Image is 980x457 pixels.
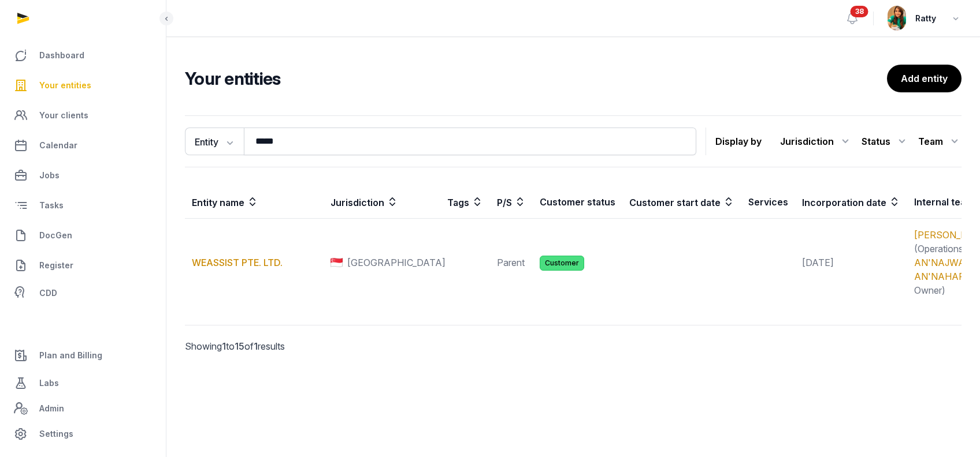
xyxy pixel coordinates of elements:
[324,186,440,219] th: Jurisdiction
[9,222,157,249] a: DocGen
[192,257,283,268] a: WEASSIST PTE. LTD.
[39,108,88,122] span: Your clients
[39,138,77,152] span: Calendar
[540,256,584,271] span: Customer
[9,192,157,219] a: Tasks
[887,65,962,92] a: Add entity
[9,42,157,69] a: Dashboard
[918,132,962,151] div: Team
[222,340,226,352] span: 1
[39,402,64,415] span: Admin
[185,325,365,367] p: Showing to of results
[39,349,102,362] span: Plan and Billing
[851,6,868,17] span: 38
[533,186,622,219] th: Customer status
[185,128,244,155] button: Entity
[888,6,906,31] img: avatar
[795,186,907,219] th: Incorporation date
[39,228,72,242] span: DocGen
[9,420,157,448] a: Settings
[915,12,936,25] span: Ratty
[39,259,73,272] span: Register
[39,48,84,62] span: Dashboard
[9,369,157,397] a: Labs
[9,132,157,159] a: Calendar
[347,256,446,269] span: [GEOGRAPHIC_DATA]
[9,397,157,420] a: Admin
[185,186,324,219] th: Entity name
[9,162,157,189] a: Jobs
[795,219,907,307] td: [DATE]
[39,78,91,92] span: Your entities
[39,427,73,441] span: Settings
[235,340,244,352] span: 15
[9,72,157,99] a: Your entities
[9,342,157,369] a: Plan and Billing
[440,186,490,219] th: Tags
[39,376,59,390] span: Labs
[39,198,64,212] span: Tasks
[9,252,157,279] a: Register
[39,286,57,300] span: CDD
[9,102,157,129] a: Your clients
[862,132,909,151] div: Status
[39,168,60,182] span: Jobs
[780,132,852,151] div: Jurisdiction
[715,132,762,151] p: Display by
[622,186,741,219] th: Customer start date
[254,340,258,352] span: 1
[185,68,887,89] h2: Your entities
[9,282,157,305] a: CDD
[490,186,533,219] th: P/S
[741,186,795,219] th: Services
[490,219,533,307] td: Parent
